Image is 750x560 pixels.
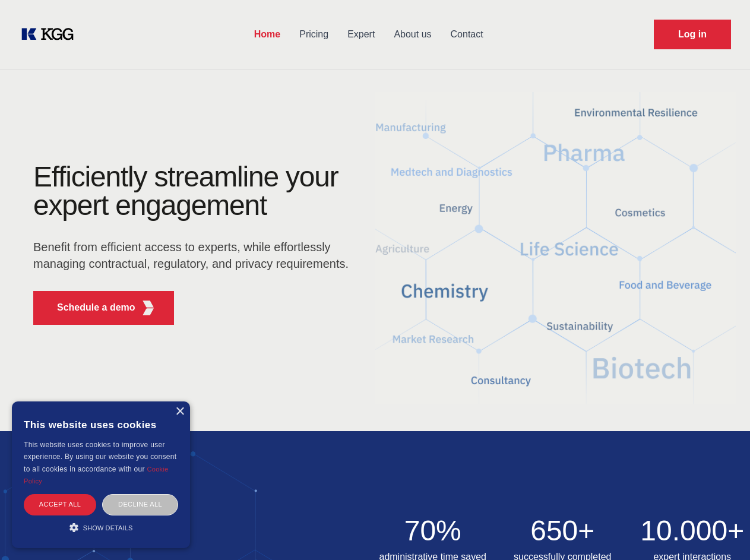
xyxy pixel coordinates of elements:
a: About us [384,19,441,50]
h2: 70% [375,517,491,545]
a: KOL Knowledge Platform: Talk to Key External Experts (KEE) [19,25,83,44]
p: Benefit from efficient access to experts, while effortlessly managing contractual, regulatory, an... [33,239,356,272]
a: Cookie Policy [24,466,169,485]
div: Close [175,407,184,416]
div: Show details [24,521,178,533]
a: Pricing [290,19,338,50]
a: Contact [441,19,493,50]
img: KGG Fifth Element RED [375,77,736,419]
span: This website uses cookies to improve user experience. By using our website you consent to all coo... [24,441,176,473]
div: Accept all [24,494,96,515]
div: This website uses cookies [24,410,178,439]
a: Home [245,19,290,50]
h2: 650+ [505,517,621,545]
a: Expert [338,19,384,50]
p: Schedule a demo [57,300,135,315]
span: Show details [83,524,133,531]
img: KGG Fifth Element RED [141,300,156,315]
a: Request Demo [654,20,731,49]
h1: Efficiently streamline your expert engagement [33,163,356,220]
button: Schedule a demoKGG Fifth Element RED [33,291,174,325]
div: Decline all [102,494,178,515]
